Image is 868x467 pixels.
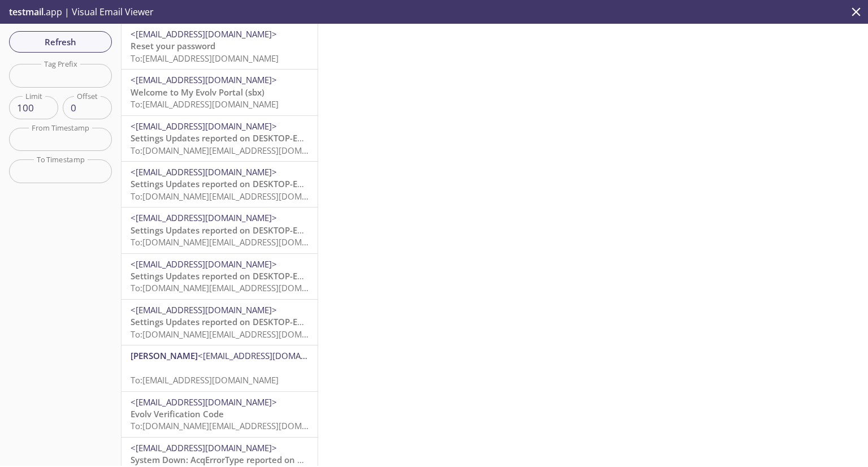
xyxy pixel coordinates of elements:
span: To: [DOMAIN_NAME][EMAIL_ADDRESS][DOMAIN_NAME] [131,236,345,248]
div: <[EMAIL_ADDRESS][DOMAIN_NAME]>Settings Updates reported on DESKTOP-EAVHVPO, HQ, Evolv at [DATE] 0... [121,300,318,345]
span: Welcome to My Evolv Portal (sbx) [131,87,264,98]
span: Settings Updates reported on DESKTOP-EAVHVPO, HQ, Evolv at [DATE] 09:40:21 [131,178,451,189]
span: To: [DOMAIN_NAME][EMAIL_ADDRESS][DOMAIN_NAME] [131,191,345,202]
span: Settings Updates reported on DESKTOP-EAVHVPO, HQ, Evolv at [DATE] 09:40:21 [131,270,451,282]
span: <[EMAIL_ADDRESS][DOMAIN_NAME]> [131,166,277,178]
span: Settings Updates reported on DESKTOP-EAVHVPO, HQ, Evolv at [DATE] 09:40:21 [131,224,451,236]
span: To: [DOMAIN_NAME][EMAIL_ADDRESS][DOMAIN_NAME] [131,328,345,340]
div: <[EMAIL_ADDRESS][DOMAIN_NAME]>Settings Updates reported on DESKTOP-EAVHVPO, HQ, Evolv at [DATE] 0... [121,162,318,207]
span: <[EMAIL_ADDRESS][DOMAIN_NAME]> [131,396,277,408]
span: Reset your password [131,40,215,51]
span: <[EMAIL_ADDRESS][DOMAIN_NAME]> [131,258,277,270]
span: Settings Updates reported on DESKTOP-EAVHVPO, HQ, Evolv at [DATE] 09:40:21 [131,316,451,327]
div: [PERSON_NAME]<[EMAIL_ADDRESS][DOMAIN_NAME]>To:[EMAIL_ADDRESS][DOMAIN_NAME] [121,345,318,391]
div: <[EMAIL_ADDRESS][DOMAIN_NAME]>Evolv Verification CodeTo:[DOMAIN_NAME][EMAIL_ADDRESS][DOMAIN_NAME] [121,392,318,437]
div: <[EMAIL_ADDRESS][DOMAIN_NAME]>Settings Updates reported on DESKTOP-EAVHVPO, HQ, Evolv at [DATE] 0... [121,254,318,299]
span: <[EMAIL_ADDRESS][DOMAIN_NAME]> [198,350,344,361]
span: <[EMAIL_ADDRESS][DOMAIN_NAME]> [131,74,277,85]
span: <[EMAIL_ADDRESS][DOMAIN_NAME]> [131,442,277,453]
span: System Down: AcqErrorType reported on Auto 26a3ec3 at [DATE] 09:36:27 [131,454,431,465]
span: Evolv Verification Code [131,408,224,420]
span: To: [EMAIL_ADDRESS][DOMAIN_NAME] [131,374,279,386]
span: To: [DOMAIN_NAME][EMAIL_ADDRESS][DOMAIN_NAME] [131,420,345,431]
span: Refresh [18,34,103,49]
span: To: [EMAIL_ADDRESS][DOMAIN_NAME] [131,98,279,110]
span: <[EMAIL_ADDRESS][DOMAIN_NAME]> [131,120,277,132]
button: Refresh [9,31,112,53]
span: To: [DOMAIN_NAME][EMAIL_ADDRESS][DOMAIN_NAME] [131,145,345,156]
div: <[EMAIL_ADDRESS][DOMAIN_NAME]>Welcome to My Evolv Portal (sbx)To:[EMAIL_ADDRESS][DOMAIN_NAME] [121,70,318,115]
div: <[EMAIL_ADDRESS][DOMAIN_NAME]>Reset your passwordTo:[EMAIL_ADDRESS][DOMAIN_NAME] [121,24,318,69]
span: [PERSON_NAME] [131,350,198,361]
div: <[EMAIL_ADDRESS][DOMAIN_NAME]>Settings Updates reported on DESKTOP-EAVHVPO, HQ, Evolv at [DATE] 0... [121,207,318,253]
span: <[EMAIL_ADDRESS][DOMAIN_NAME]> [131,304,277,315]
span: Settings Updates reported on DESKTOP-EAVHVPO, HQ, Evolv at [DATE] 09:40:21 [131,132,451,144]
span: testmail [9,6,44,18]
div: <[EMAIL_ADDRESS][DOMAIN_NAME]>Settings Updates reported on DESKTOP-EAVHVPO, HQ, Evolv at [DATE] 0... [121,116,318,161]
span: <[EMAIL_ADDRESS][DOMAIN_NAME]> [131,28,277,40]
span: To: [DOMAIN_NAME][EMAIL_ADDRESS][DOMAIN_NAME] [131,282,345,293]
span: <[EMAIL_ADDRESS][DOMAIN_NAME]> [131,212,277,223]
span: To: [EMAIL_ADDRESS][DOMAIN_NAME] [131,53,279,64]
